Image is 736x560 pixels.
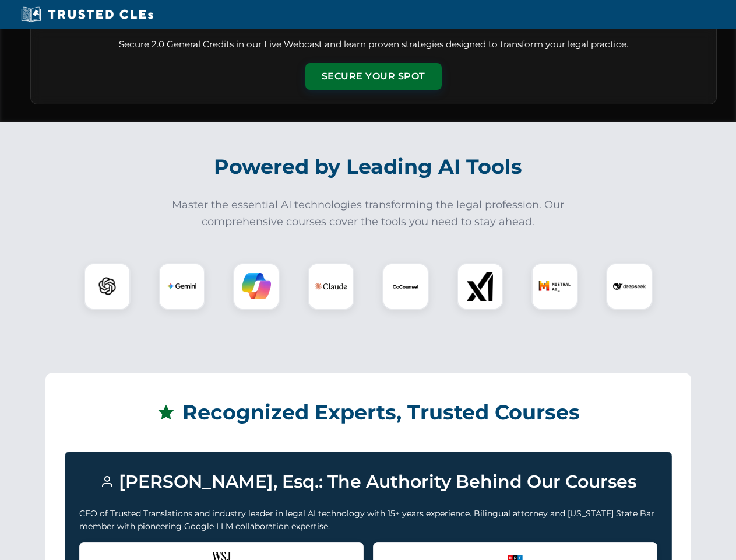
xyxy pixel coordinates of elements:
div: ChatGPT [84,263,131,310]
img: CoCounsel Logo [391,272,420,301]
img: ChatGPT Logo [90,269,124,303]
img: DeepSeek Logo [613,270,646,303]
h3: [PERSON_NAME], Esq.: The Authority Behind Our Courses [79,466,657,498]
div: Gemini [159,263,205,310]
h2: Recognized Experts, Trusted Courses [65,392,672,433]
div: Claude [308,263,354,310]
img: Claude Logo [315,270,347,303]
p: Secure 2.0 General Credits in our Live Webcast and learn proven strategies designed to transform ... [45,38,702,51]
img: Mistral AI Logo [538,270,571,303]
h2: Powered by Leading AI Tools [45,146,691,187]
div: xAI [457,263,503,310]
div: DeepSeek [606,263,653,310]
img: Trusted CLEs [17,6,157,23]
div: CoCounsel [382,263,429,310]
p: CEO of Trusted Translations and industry leader in legal AI technology with 15+ years experience.... [79,507,657,533]
div: Copilot [233,263,280,310]
img: Copilot Logo [242,272,271,301]
img: Gemini Logo [167,272,196,301]
img: xAI Logo [466,272,495,301]
p: Master the essential AI technologies transforming the legal profession. Our comprehensive courses... [164,197,572,230]
div: Mistral AI [531,263,578,310]
button: Secure Your Spot [305,63,442,90]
